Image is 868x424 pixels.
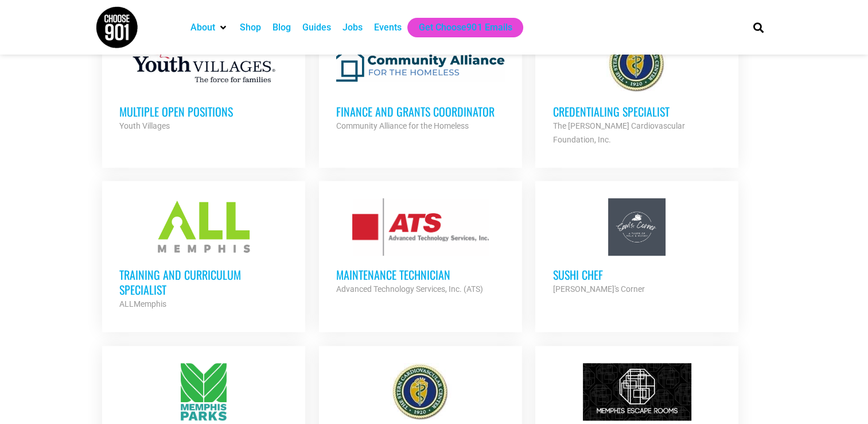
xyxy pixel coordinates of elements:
strong: The [PERSON_NAME] Cardiovascular Foundation, Inc. [552,121,684,144]
a: Multiple Open Positions Youth Villages [102,18,305,150]
strong: Advanced Technology Services, Inc. (ATS) [336,284,483,294]
a: About [190,21,215,34]
nav: Main nav [185,18,733,37]
div: About [185,18,234,37]
h3: Training and Curriculum Specialist [119,267,288,297]
a: Blog [273,21,291,34]
h3: Maintenance Technician [336,267,505,282]
h3: Sushi Chef [552,267,721,282]
a: Shop [240,21,261,34]
h3: Finance and Grants Coordinator [336,104,505,119]
h3: Multiple Open Positions [119,104,288,119]
a: Sushi Chef [PERSON_NAME]'s Corner [535,181,738,313]
strong: [PERSON_NAME]'s Corner [552,284,644,294]
a: Credentialing Specialist The [PERSON_NAME] Cardiovascular Foundation, Inc. [535,18,738,164]
a: Training and Curriculum Specialist ALLMemphis [102,181,305,328]
a: Guides [302,21,331,34]
a: Finance and Grants Coordinator Community Alliance for the Homeless [319,18,522,150]
a: Get Choose901 Emails [419,21,512,34]
div: Search [749,18,768,37]
h3: Credentialing Specialist [552,104,721,119]
strong: Community Alliance for the Homeless [336,121,469,130]
strong: ALLMemphis [119,299,166,309]
a: Maintenance Technician Advanced Technology Services, Inc. (ATS) [319,181,522,313]
a: Events [374,21,402,34]
strong: Youth Villages [119,121,170,130]
a: Jobs [342,21,363,34]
